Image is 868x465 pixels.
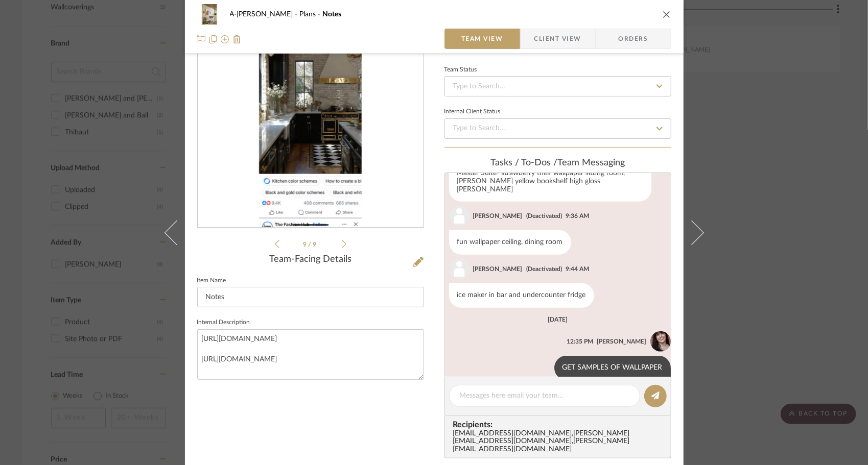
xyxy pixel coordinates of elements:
div: [PERSON_NAME] [597,337,647,346]
div: Master Suite- strawberry theif wallpaper sitting room, [PERSON_NAME] yellow bookshelf high gloss ... [449,161,651,202]
img: Remove from project [233,35,241,43]
span: Recipients: [453,420,667,429]
div: fun wallpaper ceiling, dining room [449,230,571,255]
div: [DATE] [548,316,568,323]
div: Team Status [444,67,477,72]
img: user_avatar.png [449,259,470,279]
input: Enter Item Name [197,287,424,307]
input: Type to Search… [444,76,671,96]
span: Orders [607,29,660,49]
div: 9:44 AM [566,264,590,274]
img: e0b3d2d5-6538-45cb-b493-549fa636e486_48x40.jpg [197,4,222,25]
span: Tasks / To-Dos / [490,158,557,167]
div: Internal Client Status [444,109,501,114]
img: 491cad36-5787-4519-8878-b341424c5785.jpg [650,331,671,352]
span: Notes [323,11,342,18]
span: / [308,241,313,248]
span: Client View [534,29,581,49]
div: [EMAIL_ADDRESS][DOMAIN_NAME] , [PERSON_NAME][EMAIL_ADDRESS][DOMAIN_NAME] , [PERSON_NAME][EMAIL_AD... [453,430,667,454]
button: close [662,10,671,19]
img: user_avatar.png [449,206,470,226]
span: 9 [303,241,308,248]
div: 12:35 PM [567,337,594,346]
span: 9 [313,241,318,248]
div: [PERSON_NAME] [473,211,523,221]
div: ice maker in bar and undercounter fridge [449,283,594,308]
label: Internal Description [197,320,250,325]
div: 9:36 AM [566,211,590,221]
div: Team-Facing Details [197,254,424,265]
img: 5acac0dc-126e-4614-9424-7b0766315917_436x436.jpg [259,6,362,228]
div: 8 [198,6,424,228]
div: [PERSON_NAME] [473,264,523,274]
div: (Deactivated) [527,211,562,221]
input: Type to Search… [444,118,671,139]
div: team Messaging [444,158,671,169]
label: Item Name [197,278,226,283]
span: A-[PERSON_NAME] [230,11,300,18]
div: (Deactivated) [527,264,562,274]
span: Plans [300,11,323,18]
div: GET SAMPLES OF WALLPAPER [554,356,671,380]
span: Team View [461,29,503,49]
